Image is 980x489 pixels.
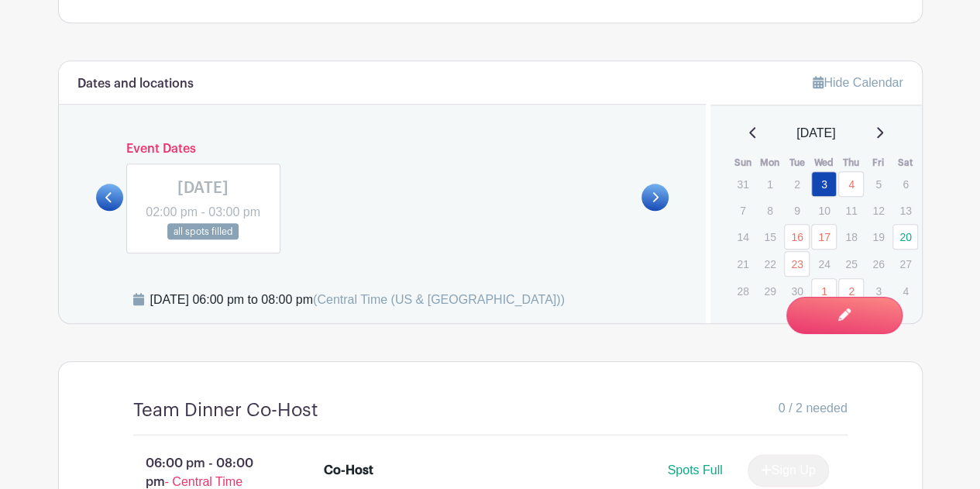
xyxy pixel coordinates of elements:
[784,251,810,277] a: 23
[865,252,891,276] p: 26
[729,155,756,170] th: Sun
[811,171,837,197] a: 3
[313,293,565,306] span: (Central Time (US & [GEOGRAPHIC_DATA]))
[892,172,918,196] p: 6
[784,198,810,222] p: 9
[838,225,864,249] p: 18
[757,198,782,222] p: 8
[892,279,918,303] p: 4
[813,76,903,89] a: Hide Calendar
[123,142,642,157] h6: Event Dates
[150,291,565,309] div: [DATE] 06:00 pm to 08:00 pm
[811,198,837,222] p: 10
[892,224,918,250] a: 20
[838,252,864,276] p: 25
[730,225,755,249] p: 14
[667,463,722,477] span: Spots Full
[133,399,318,422] h4: Team Dinner Co-Host
[796,124,835,143] span: [DATE]
[865,172,891,196] p: 5
[730,198,755,222] p: 7
[811,252,837,276] p: 24
[324,461,373,480] div: Co-Host
[865,225,891,249] p: 19
[811,278,837,304] a: 1
[730,172,755,196] p: 31
[838,198,864,222] p: 11
[757,172,782,196] p: 1
[730,279,755,303] p: 28
[811,224,837,250] a: 17
[77,77,194,91] h6: Dates and locations
[783,155,810,170] th: Tue
[865,279,891,303] p: 3
[838,278,864,304] a: 2
[892,155,919,170] th: Sat
[757,279,782,303] p: 29
[757,252,782,276] p: 22
[892,198,918,222] p: 13
[865,155,892,170] th: Fri
[784,224,810,250] a: 16
[757,225,782,249] p: 15
[865,198,891,222] p: 12
[838,171,864,197] a: 4
[784,279,810,303] p: 30
[784,172,810,196] p: 2
[730,252,755,276] p: 21
[810,155,837,170] th: Wed
[756,155,783,170] th: Mon
[779,399,848,418] span: 0 / 2 needed
[892,252,918,276] p: 27
[837,155,865,170] th: Thu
